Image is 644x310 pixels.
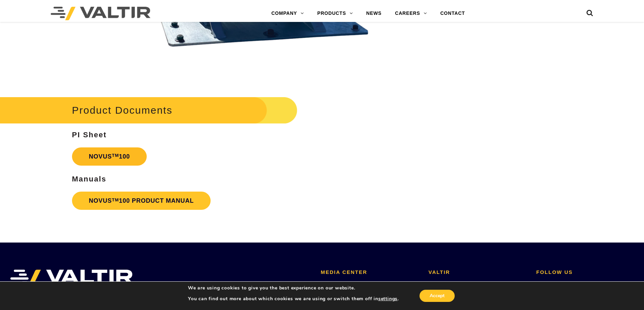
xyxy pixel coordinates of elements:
[10,270,133,286] img: VALTIR
[188,296,399,302] p: You can find out more about which cookies we are using or switch them off in .
[311,7,360,20] a: PRODUCTS
[72,175,106,183] strong: Manuals
[72,192,211,210] a: NOVUSTM100 PRODUCT MANUAL
[72,131,107,139] strong: PI Sheet
[536,270,634,275] h2: FOLLOW US
[51,7,150,20] img: Valtir
[72,147,147,166] a: NOVUSTM100
[188,285,399,291] p: We are using cookies to give you the best experience on our website.
[429,270,526,275] h2: VALTIR
[112,197,119,202] sup: TM
[359,7,388,20] a: NEWS
[420,290,455,302] button: Accept
[112,153,119,158] sup: TM
[388,7,434,20] a: CAREERS
[265,7,311,20] a: COMPANY
[433,7,472,20] a: CONTACT
[378,296,398,302] button: settings
[321,270,419,275] h2: MEDIA CENTER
